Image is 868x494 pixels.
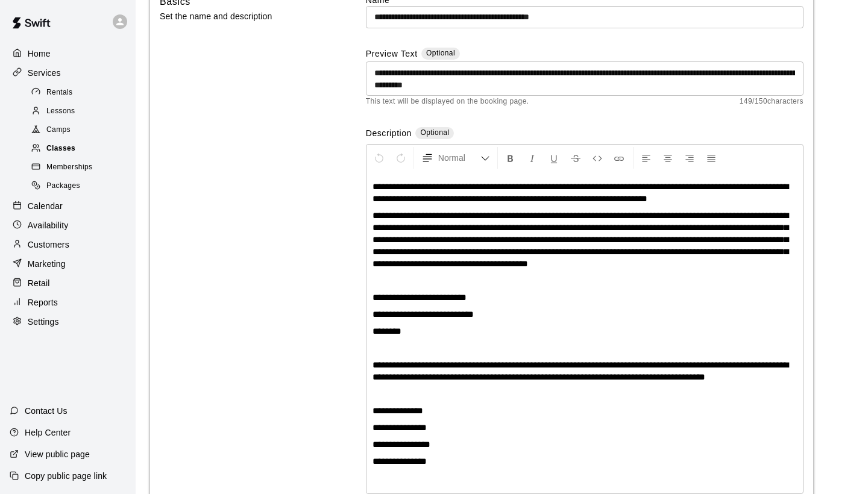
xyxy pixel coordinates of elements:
a: Marketing [10,255,126,273]
label: Description [366,127,412,141]
a: Settings [10,313,126,331]
span: Normal [438,152,480,164]
button: Undo [369,147,389,169]
a: Memberships [29,158,136,177]
p: Marketing [28,258,66,270]
p: Services [28,67,61,79]
button: Format Italics [522,147,542,169]
a: Camps [29,121,136,140]
button: Format Bold [500,147,521,169]
p: Customers [28,239,69,251]
div: Classes [29,140,131,157]
p: Retail [28,277,50,289]
p: Home [28,48,51,60]
p: Help Center [25,427,71,439]
span: Optional [426,49,455,57]
a: Rentals [29,83,136,102]
a: Availability [10,216,126,234]
p: View public page [25,448,90,460]
a: Calendar [10,197,126,215]
div: Packages [29,178,131,195]
div: Memberships [29,159,131,176]
span: 149 / 150 characters [740,96,804,108]
div: Rentals [29,84,131,101]
button: Justify Align [701,147,722,169]
p: Set the name and description [160,9,327,24]
div: Camps [29,122,131,139]
button: Format Strikethrough [565,147,586,169]
a: Classes [29,140,136,158]
a: Packages [29,177,136,196]
button: Insert Link [609,147,629,169]
span: Lessons [46,105,75,117]
a: Home [10,45,126,63]
span: Optional [420,128,449,137]
p: Contact Us [25,405,68,417]
span: Memberships [46,161,92,174]
span: This text will be displayed on the booking page. [366,96,529,108]
span: Classes [46,143,75,155]
button: Format Underline [544,147,564,169]
button: Formatting Options [417,147,495,169]
button: Left Align [636,147,656,169]
p: Settings [28,316,59,328]
span: Packages [46,180,80,192]
a: Services [10,64,126,82]
label: Preview Text [366,48,418,61]
p: Calendar [28,200,63,212]
a: Lessons [29,102,136,120]
a: Customers [10,236,126,254]
p: Copy public page link [25,470,107,482]
span: Rentals [46,87,73,99]
button: Redo [391,147,411,169]
p: Availability [28,219,69,231]
a: Retail [10,274,126,292]
span: Camps [46,124,71,136]
button: Center Align [658,147,678,169]
p: Reports [28,296,58,308]
div: Lessons [29,103,131,120]
button: Insert Code [587,147,608,169]
a: Reports [10,293,126,311]
button: Right Align [679,147,700,169]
